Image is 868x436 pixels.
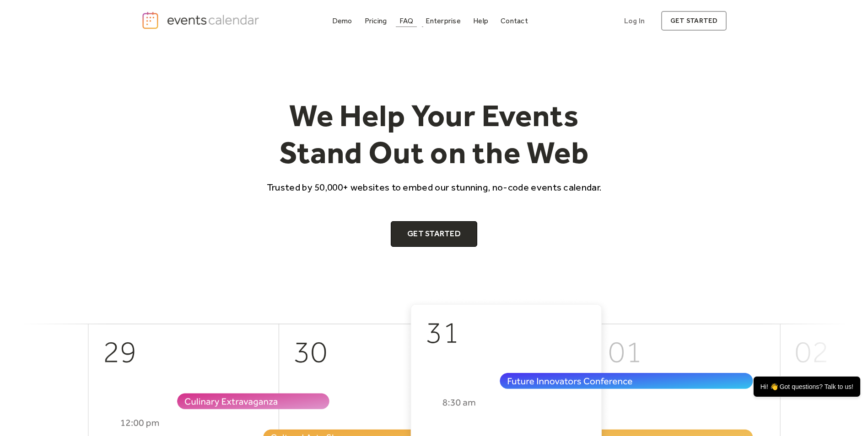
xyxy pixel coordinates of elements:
a: get started [661,11,727,31]
h1: We Help Your Events Stand Out on the Web [259,97,610,171]
div: Pricing [365,18,387,23]
a: Get Started [391,221,477,247]
a: Contact [497,15,532,27]
p: Trusted by 50,000+ websites to embed our stunning, no-code events calendar. [259,181,610,194]
a: Log In [615,11,654,31]
a: Pricing [361,15,391,27]
a: Demo [329,15,356,27]
a: FAQ [396,15,417,27]
div: Help [473,18,488,23]
div: Enterprise [426,18,460,23]
a: home [141,11,262,30]
div: FAQ [399,18,414,23]
a: Help [469,15,492,27]
div: Contact [501,18,528,23]
a: Enterprise [422,15,464,27]
div: Demo [332,18,352,23]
